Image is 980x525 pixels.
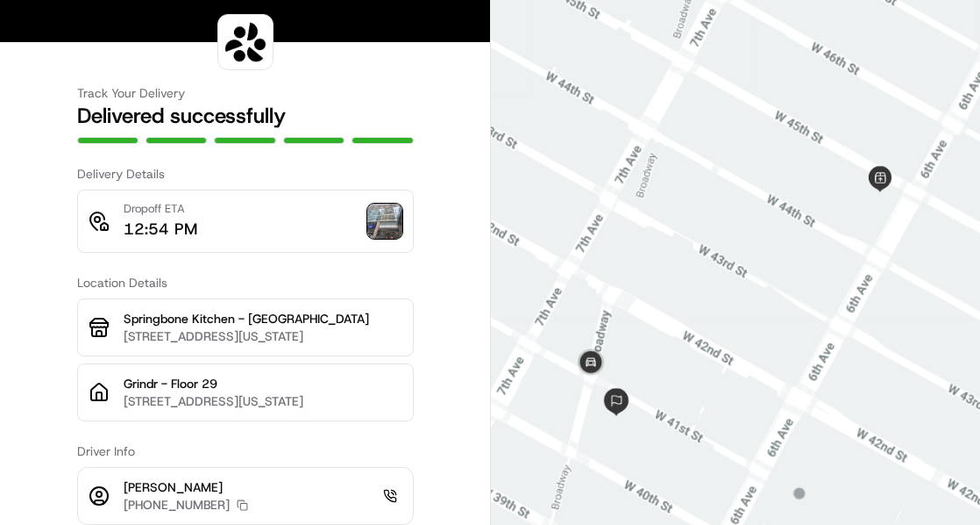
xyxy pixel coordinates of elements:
[77,274,414,291] h3: Location Details
[77,102,414,130] h2: Delivered successfully
[124,201,197,217] p: Dropoff ETA
[124,327,402,345] p: [STREET_ADDRESS][US_STATE]
[124,478,248,496] p: [PERSON_NAME]
[124,375,402,392] p: Grindr - Floor 29
[77,84,414,102] h3: Track Your Delivery
[124,392,402,410] p: [STREET_ADDRESS][US_STATE]
[124,217,197,241] p: 12:54 PM
[367,204,402,239] img: photo_proof_of_delivery image
[124,310,402,327] p: Springbone Kitchen - [GEOGRAPHIC_DATA]
[124,496,230,514] p: [PHONE_NUMBER]
[222,18,269,66] img: logo-public_tracking_screen-Sharebite-1703187580717.png
[77,442,414,460] h3: Driver Info
[77,165,414,183] h3: Delivery Details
